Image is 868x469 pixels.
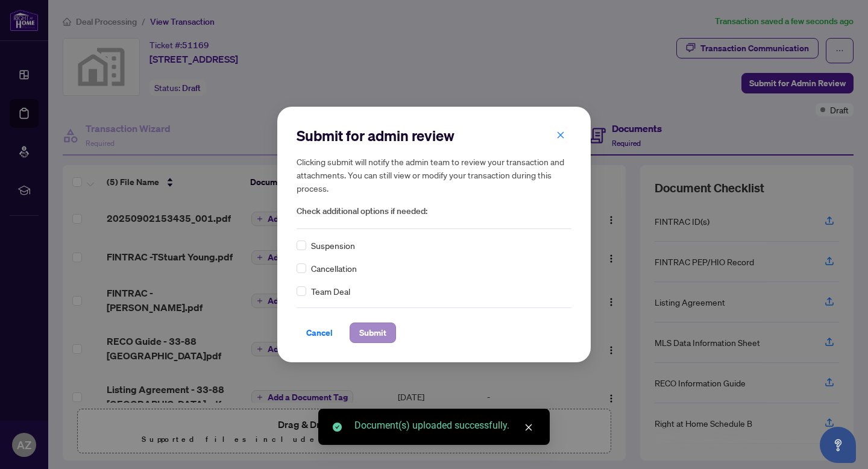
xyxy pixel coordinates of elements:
[354,418,535,433] div: Document(s) uploaded successfully.
[556,131,565,139] span: close
[306,323,333,342] span: Cancel
[297,126,571,145] h2: Submit for admin review
[820,427,856,463] button: Open asap
[297,204,571,218] span: Check additional options if needed:
[311,239,355,252] span: Suspension
[524,423,533,432] span: close
[311,262,357,275] span: Cancellation
[333,423,342,432] span: check-circle
[297,323,342,343] button: Cancel
[359,323,386,342] span: Submit
[311,285,350,298] span: Team Deal
[522,421,535,434] a: Close
[297,155,571,195] h5: Clicking submit will notify the admin team to review your transaction and attachments. You can st...
[350,323,396,343] button: Submit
